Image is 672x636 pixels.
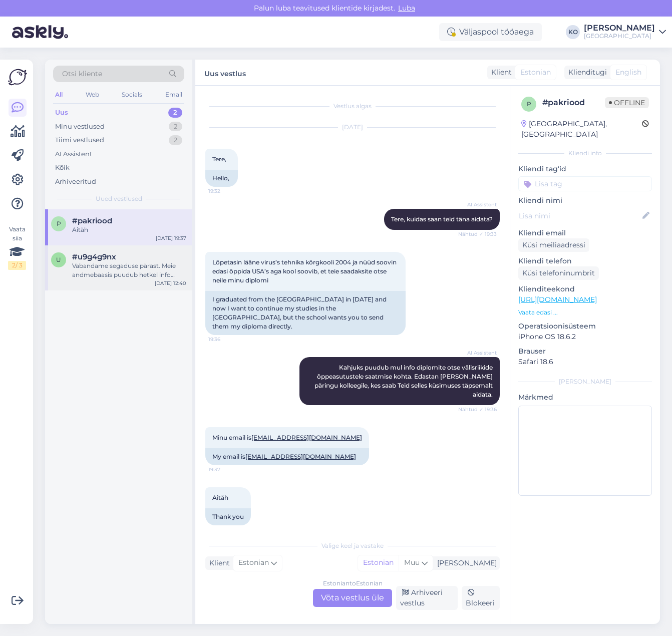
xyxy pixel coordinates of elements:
div: Klient [487,67,512,78]
div: Web [84,88,101,101]
div: [PERSON_NAME] [433,558,497,568]
p: Brauser [518,346,652,357]
div: [GEOGRAPHIC_DATA] [584,32,655,40]
p: Kliendi email [518,228,652,238]
span: u [56,256,61,263]
span: AI Assistent [459,201,497,208]
div: [DATE] 12:40 [155,279,186,287]
span: Otsi kliente [62,69,102,79]
span: Luba [395,4,418,13]
div: 2 [169,122,182,132]
span: Tere, kuidas saan teid täna aidata? [391,215,493,223]
a: [PERSON_NAME][GEOGRAPHIC_DATA] [584,24,666,40]
div: Arhiveeri vestlus [396,586,458,610]
span: Aitäh [212,494,228,501]
div: Arhiveeritud [55,177,96,187]
span: Tere, [212,155,226,163]
div: [PERSON_NAME] [584,24,655,32]
div: [PERSON_NAME] [518,377,652,386]
p: Vaata edasi ... [518,308,652,317]
span: Nähtud ✓ 19:36 [458,406,497,413]
span: Nähtud ✓ 19:33 [458,230,497,238]
span: Estonian [520,67,551,78]
span: p [57,220,61,227]
div: Küsi telefoninumbrit [518,266,599,280]
p: Safari 18.6 [518,357,652,367]
div: [DATE] 19:37 [156,234,186,242]
div: Aitäh [72,225,186,234]
span: Offline [605,97,649,108]
div: Väljaspool tööaega [439,23,542,41]
div: Uus [55,108,68,118]
div: Vestlus algas [205,102,500,111]
label: Uus vestlus [204,66,246,79]
span: Estonian [238,557,269,568]
span: #pakriood [72,216,112,225]
div: 2 [168,108,182,118]
div: Blokeeri [462,586,500,610]
div: Tiimi vestlused [55,135,104,145]
div: Võta vestlus üle [313,589,392,607]
a: [EMAIL_ADDRESS][DOMAIN_NAME] [245,453,356,460]
span: 19:37 [208,466,246,473]
a: [URL][DOMAIN_NAME] [518,295,597,304]
div: [DATE] [205,123,500,132]
div: Hello, [205,170,238,187]
span: 19:37 [208,526,246,533]
span: 19:32 [208,187,246,195]
span: English [615,67,641,78]
span: Muu [404,558,420,567]
div: Vabandame segaduse pärast. Meie andmebaasis puudub hetkel info ühepäevase kinnisvara hooldaja täi... [72,261,186,279]
span: Lõpetasin lääne virus’s tehnika kõrgkooli 2004 ja nüüd soovin edasi õppida USA’s aga kool soovib,... [212,258,398,284]
div: Socials [120,88,144,101]
div: My email is [205,448,369,465]
p: iPhone OS 18.6.2 [518,332,652,342]
div: Küsi meiliaadressi [518,238,589,252]
a: [EMAIL_ADDRESS][DOMAIN_NAME] [251,434,362,441]
div: AI Assistent [55,149,92,159]
div: Estonian [358,555,399,570]
div: KO [566,25,580,39]
p: Kliendi tag'id [518,164,652,174]
div: 2 [169,135,182,145]
div: Klient [205,558,230,568]
div: Email [163,88,184,101]
span: #u9g4g9nx [72,252,116,261]
p: Klienditeekond [518,284,652,294]
input: Lisa tag [518,176,652,191]
div: Estonian to Estonian [323,579,383,588]
input: Lisa nimi [519,210,640,221]
img: Askly Logo [8,68,27,87]
span: 19:36 [208,336,246,343]
div: Kõik [55,163,70,173]
div: All [53,88,65,101]
div: Valige keel ja vastake [205,541,500,550]
p: Kliendi nimi [518,195,652,206]
div: Kliendi info [518,149,652,158]
div: Thank you [205,508,251,525]
div: [GEOGRAPHIC_DATA], [GEOGRAPHIC_DATA] [521,119,642,140]
span: p [527,100,531,108]
span: Minu email is [212,434,362,441]
div: # pakriood [542,97,605,109]
span: Kahjuks puudub mul info diplomite otse välisriikide õppeasutustele saatmise kohta. Edastan [PERSO... [314,364,494,398]
span: AI Assistent [459,349,497,357]
div: Vaata siia [8,225,26,270]
div: 2 / 3 [8,261,26,270]
p: Kliendi telefon [518,256,652,266]
div: Klienditugi [564,67,607,78]
div: Minu vestlused [55,122,105,132]
div: I graduated from the [GEOGRAPHIC_DATA] in [DATE] and now I want to continue my studies in the [GE... [205,291,406,335]
span: Uued vestlused [96,194,142,203]
p: Operatsioonisüsteem [518,321,652,332]
p: Märkmed [518,392,652,403]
